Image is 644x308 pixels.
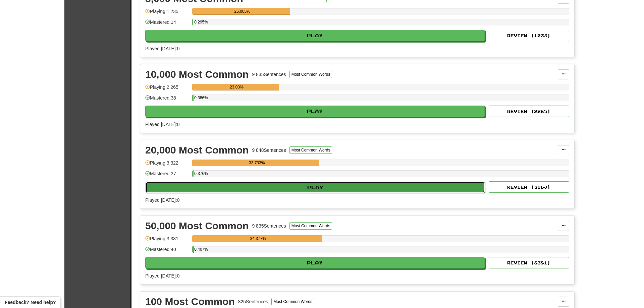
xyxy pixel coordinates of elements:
div: Playing: 1 235 [145,8,189,19]
span: Played [DATE]: 0 [145,197,179,203]
div: 100 Most Common [145,297,235,307]
div: Mastered: 37 [145,170,189,181]
div: 9 835 Sentences [252,71,286,78]
button: Most Common Words [289,71,332,78]
div: 33.733% [194,160,319,166]
span: Played [DATE]: 0 [145,46,179,51]
div: 9 835 Sentences [252,223,286,229]
div: Playing: 2 265 [145,84,189,95]
div: 23.03% [194,84,279,90]
div: Playing: 3 381 [145,235,189,246]
button: Play [145,30,485,41]
button: Play [145,106,485,117]
button: Review (2265) [489,106,569,117]
div: Mastered: 38 [145,95,189,106]
div: Mastered: 40 [145,246,189,257]
div: 20,000 Most Common [145,145,249,155]
div: 34.377% [194,235,322,242]
div: Mastered: 14 [145,19,189,30]
div: 9 848 Sentences [252,147,286,153]
span: Played [DATE]: 0 [145,122,179,127]
button: Play [145,257,485,268]
button: Play [146,182,485,193]
button: Review (3381) [489,257,569,268]
span: Played [DATE]: 0 [145,273,179,279]
button: Most Common Words [289,146,332,154]
button: Review (1233) [489,30,569,41]
button: Most Common Words [289,222,332,230]
div: Playing: 3 322 [145,160,189,171]
button: Review (3160) [489,181,569,193]
div: 10,000 Most Common [145,69,249,79]
button: Most Common Words [271,298,314,305]
div: 26.005% [194,8,290,15]
div: 50,000 Most Common [145,221,249,231]
div: 825 Sentences [238,298,268,305]
span: Open feedback widget [5,299,56,306]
